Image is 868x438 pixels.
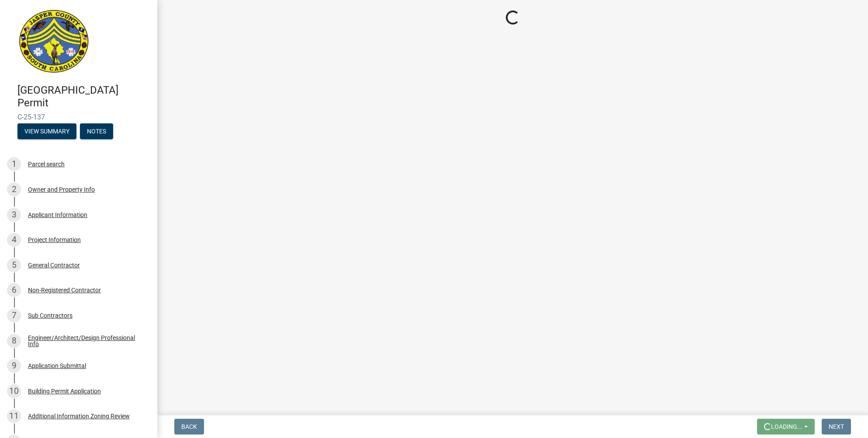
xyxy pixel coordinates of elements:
[28,363,86,369] div: Application Submittal
[28,262,80,268] div: General Contractor
[80,128,113,135] wm-modal-confirm: Notes
[829,423,844,430] span: Next
[28,312,73,319] div: Sub Contractors
[28,161,65,167] div: Parcel search
[17,9,90,75] img: Jasper County, South Carolina
[7,409,21,423] div: 11
[28,335,143,347] div: Engineer/Architect/Design Professional Info
[28,237,81,243] div: Project Information
[28,287,101,293] div: Non-Registered Contractor
[7,182,21,196] div: 2
[822,419,851,434] button: Next
[17,123,76,139] button: View Summary
[7,308,21,322] div: 7
[17,113,140,121] span: C-25-137
[174,419,204,434] button: Back
[181,423,197,430] span: Back
[7,384,21,398] div: 10
[757,419,815,434] button: Loading...
[7,334,21,348] div: 8
[28,186,95,193] div: Owner and Property Info
[7,208,21,222] div: 3
[7,283,21,297] div: 6
[80,123,113,139] button: Notes
[28,388,101,394] div: Building Permit Application
[7,258,21,272] div: 5
[17,84,150,109] h4: [GEOGRAPHIC_DATA] Permit
[7,359,21,373] div: 9
[28,413,130,419] div: Additional Information Zoning Review
[28,212,87,218] div: Applicant Information
[771,423,802,430] span: Loading...
[7,233,21,247] div: 4
[7,157,21,171] div: 1
[17,128,76,135] wm-modal-confirm: Summary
